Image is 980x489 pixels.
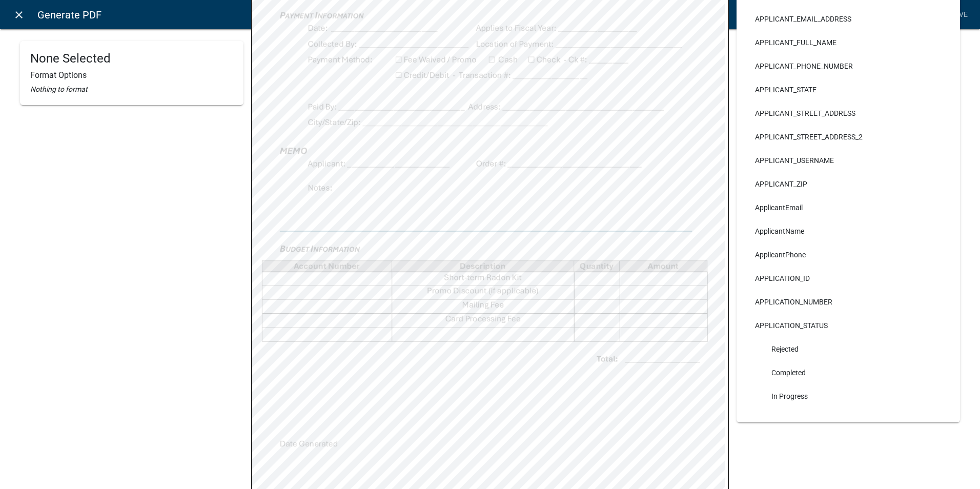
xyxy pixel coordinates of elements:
i: close [13,9,25,21]
li: ApplicantPhone [747,243,950,267]
li: APPLICANT_STREET_ADDRESS [747,101,950,125]
i: Nothing to format [30,85,88,93]
li: Selected Value [747,408,950,432]
li: APPLICATION_STATUS [747,314,950,337]
h6: Format Options [30,70,233,80]
h4: None Selected [30,51,233,66]
li: APPLICANT_EMAIL_ADDRESS [747,7,950,31]
li: APPLICATION_NUMBER [747,290,950,314]
li: APPLICANT_USERNAME [747,149,950,172]
li: APPLICANT_STATE [747,78,950,101]
li: APPLICATION_ID [747,267,950,290]
li: ApplicantEmail [747,196,950,219]
li: APPLICANT_FULL_NAME [747,31,950,54]
li: APPLICANT_PHONE_NUMBER [747,54,950,78]
li: ApplicantName [747,219,950,243]
span: Generate PDF [37,5,101,25]
li: In Progress [747,384,950,408]
li: Rejected [747,337,950,361]
li: APPLICANT_STREET_ADDRESS_2 [747,125,950,149]
li: APPLICANT_ZIP [747,172,950,196]
li: Completed [747,361,950,384]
